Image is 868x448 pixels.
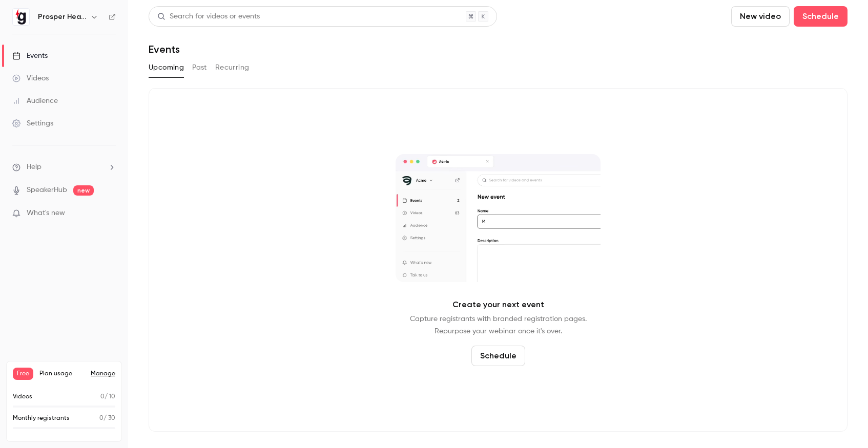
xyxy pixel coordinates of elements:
[39,370,85,378] span: Plan usage
[99,415,104,421] span: 0
[27,208,65,219] span: What's new
[157,11,260,22] div: Search for videos or events
[100,394,105,400] span: 0
[27,162,42,173] span: Help
[192,59,207,76] button: Past
[91,370,115,378] a: Manage
[149,43,180,55] h1: Events
[13,9,29,25] img: Prosper Health Tech Accelerator
[12,73,49,83] div: Videos
[471,346,525,366] button: Schedule
[12,96,58,106] div: Audience
[149,59,184,76] button: Upcoming
[794,6,848,27] button: Schedule
[731,6,790,27] button: New video
[104,209,116,218] iframe: Noticeable Trigger
[12,118,53,129] div: Settings
[12,51,48,61] div: Events
[13,368,33,380] span: Free
[12,162,116,173] li: help-dropdown-opener
[27,185,67,196] a: SpeakerHub
[73,185,94,196] span: new
[100,392,115,401] p: / 10
[13,414,70,423] p: Monthly registrants
[452,298,544,311] p: Create your next event
[410,313,587,337] p: Capture registrants with branded registration pages. Repurpose your webinar once it's over.
[215,59,250,76] button: Recurring
[38,12,86,22] h6: Prosper Health Tech Accelerator
[99,414,115,423] p: / 30
[13,392,32,401] p: Videos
